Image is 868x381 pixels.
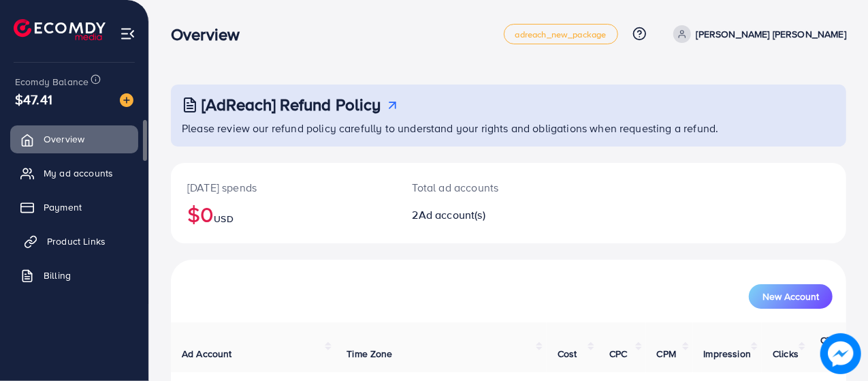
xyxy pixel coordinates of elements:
h2: 2 [413,209,549,222]
a: My ad accounts [10,159,138,187]
a: Overview [10,125,138,153]
span: Overview [44,132,84,146]
span: Cost [558,347,577,361]
a: Billing [10,262,138,289]
span: Product Links [47,234,106,248]
a: [PERSON_NAME] [PERSON_NAME] [668,25,846,43]
span: Ad Account [182,347,232,361]
a: adreach_new_package [504,24,618,44]
p: Please review our refund policy carefully to understand your rights and obligations when requesti... [182,120,838,136]
span: Ecomdy Balance [15,75,89,89]
h2: $0 [187,201,380,227]
button: New Account [749,284,833,309]
a: Product Links [10,228,138,255]
span: USD [214,212,233,226]
span: Clicks [773,347,799,361]
span: My ad accounts [44,166,113,180]
span: CPC [609,347,627,361]
span: $47.41 [15,89,52,109]
span: CPM [657,347,676,361]
span: Time Zone [347,347,392,361]
img: logo [14,19,106,40]
p: Total ad accounts [413,179,549,196]
span: Billing [44,269,71,282]
span: Ad account(s) [419,207,485,222]
a: Payment [10,194,138,221]
span: Impression [704,347,752,361]
p: [PERSON_NAME] [PERSON_NAME] [696,26,846,42]
span: New Account [762,292,819,301]
img: image [820,333,861,374]
img: menu [120,26,135,42]
h3: [AdReach] Refund Policy [202,95,381,115]
h3: Overview [171,25,251,44]
p: [DATE] spends [187,179,380,196]
span: Payment [44,200,82,214]
span: adreach_new_package [515,30,607,39]
img: image [120,93,133,107]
